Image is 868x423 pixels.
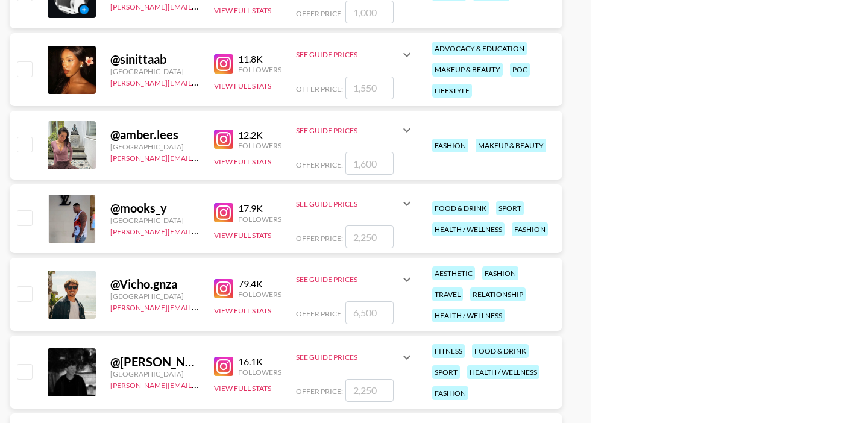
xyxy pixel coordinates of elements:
div: travel [432,287,463,301]
input: 1,600 [345,152,394,175]
div: 11.8K [238,53,281,65]
div: See Guide Prices [296,199,400,208]
div: @ amber.lees [110,127,200,142]
span: Offer Price: [296,387,343,396]
div: fashion [432,386,468,400]
div: @ sinittaab [110,52,200,67]
div: @ [PERSON_NAME].jovenin [110,354,200,369]
div: lifestyle [432,84,472,98]
div: relationship [470,287,526,301]
span: Offer Price: [296,9,343,18]
div: makeup & beauty [432,63,503,77]
div: Followers [238,290,281,299]
span: Offer Price: [296,234,343,243]
button: View Full Stats [214,306,271,315]
input: 2,250 [345,379,394,402]
input: 2,250 [345,225,394,248]
div: [GEOGRAPHIC_DATA] [110,369,200,378]
div: food & drink [432,201,489,215]
a: [PERSON_NAME][EMAIL_ADDRESS][DOMAIN_NAME] [110,225,289,236]
div: sport [432,365,460,379]
div: 17.9K [238,202,281,215]
a: [PERSON_NAME][EMAIL_ADDRESS][DOMAIN_NAME] [110,378,289,390]
div: aesthetic [432,266,475,280]
div: [GEOGRAPHIC_DATA] [110,292,200,301]
div: 79.4K [238,278,281,290]
div: See Guide Prices [296,50,400,59]
button: View Full Stats [214,384,271,393]
div: [GEOGRAPHIC_DATA] [110,216,200,225]
div: [GEOGRAPHIC_DATA] [110,142,200,151]
div: fashion [432,139,468,152]
span: Offer Price: [296,309,343,318]
a: [PERSON_NAME][EMAIL_ADDRESS][DOMAIN_NAME] [110,301,289,312]
div: advocacy & education [432,42,527,55]
div: Followers [238,215,281,224]
div: [GEOGRAPHIC_DATA] [110,67,200,76]
div: See Guide Prices [296,265,414,294]
div: health / wellness [467,365,539,379]
input: 1,000 [345,1,394,23]
a: [PERSON_NAME][EMAIL_ADDRESS][DOMAIN_NAME] [110,76,289,87]
img: Instagram [214,54,233,74]
span: Offer Price: [296,160,343,169]
div: Followers [238,65,281,74]
div: Followers [238,141,281,150]
div: fashion [512,222,548,236]
div: See Guide Prices [296,189,414,218]
div: fashion [482,266,518,280]
input: 6,500 [345,301,394,324]
div: @ mooks_y [110,201,200,216]
div: @ Vicho.gnza [110,277,200,292]
div: Followers [238,368,281,377]
div: fitness [432,344,465,358]
button: View Full Stats [214,81,271,90]
div: health / wellness [432,309,505,322]
button: View Full Stats [214,231,271,240]
div: See Guide Prices [296,343,414,372]
input: 1,550 [345,77,394,99]
img: Instagram [214,357,233,376]
div: See Guide Prices [296,116,414,145]
div: See Guide Prices [296,126,400,135]
div: sport [496,201,524,215]
button: View Full Stats [214,6,271,15]
div: See Guide Prices [296,40,414,69]
div: poc [510,63,530,77]
div: 16.1K [238,356,281,368]
div: 12.2K [238,129,281,141]
div: See Guide Prices [296,352,400,362]
button: View Full Stats [214,157,271,166]
div: See Guide Prices [296,275,400,284]
div: makeup & beauty [476,139,546,152]
img: Instagram [214,130,233,149]
img: Instagram [214,203,233,222]
span: Offer Price: [296,84,343,93]
div: food & drink [472,344,529,358]
a: [PERSON_NAME][EMAIL_ADDRESS][DOMAIN_NAME] [110,151,289,163]
img: Instagram [214,279,233,298]
div: health / wellness [432,222,505,236]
